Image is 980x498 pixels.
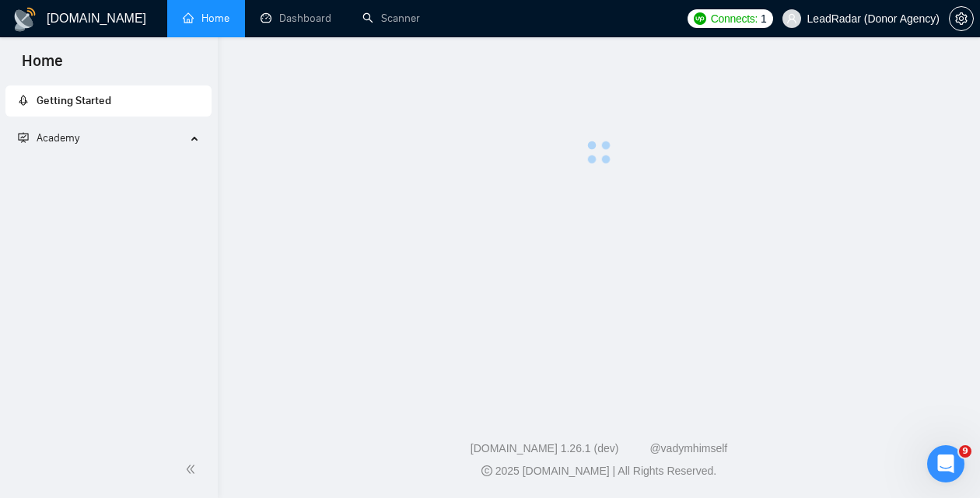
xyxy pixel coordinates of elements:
img: upwork-logo.png [694,12,706,25]
span: fund-projection-screen [18,132,29,143]
a: dashboardDashboard [261,12,331,25]
span: Home [9,50,75,82]
span: user [786,13,797,24]
span: 1 [761,10,767,27]
img: logo [12,7,37,32]
span: Academy [37,131,79,145]
a: homeHome [183,12,229,25]
span: rocket [18,95,29,106]
span: 9 [959,445,971,458]
button: setting [949,6,974,31]
span: double-left [185,461,201,477]
span: Connects: [711,10,758,27]
li: Getting Started [5,85,212,117]
span: Getting Started [37,94,111,107]
span: Academy [18,131,79,145]
a: setting [949,12,974,25]
iframe: Intercom live chat [927,445,964,482]
span: setting [950,12,973,25]
a: @vadymhimself [649,442,727,454]
a: searchScanner [362,12,420,25]
span: copyright [481,465,492,476]
div: 2025 [DOMAIN_NAME] | All Rights Reserved. [230,463,968,479]
a: [DOMAIN_NAME] 1.26.1 (dev) [471,442,619,454]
